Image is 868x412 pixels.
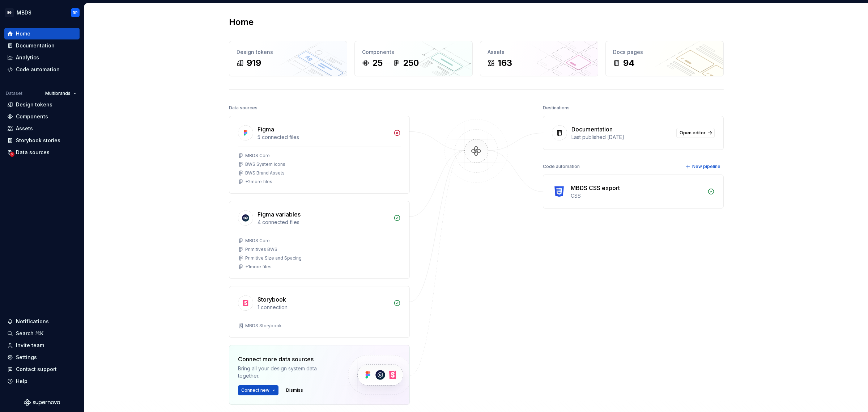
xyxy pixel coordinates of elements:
div: RP [73,10,78,16]
a: Open editor [676,128,715,138]
div: Storybook stories [16,137,60,144]
button: Notifications [4,316,80,327]
span: Dismiss [286,387,303,393]
div: MBDS CSS export [571,184,620,192]
button: Multibrands [42,88,80,98]
div: MBDS Core [245,238,270,244]
div: Invite team [16,342,44,349]
a: Home [4,28,80,39]
div: Dataset [6,91,22,96]
a: Storybook1 connectionMBDS Storybook [229,286,410,338]
h2: Home [229,16,254,28]
div: EG [5,8,14,17]
button: Dismiss [283,385,306,395]
span: Multibrands [45,91,71,96]
div: Contact support [16,366,57,373]
a: Docs pages94 [605,41,724,76]
div: 1 connection [258,304,389,311]
span: Connect new [241,387,269,393]
div: CSS [571,192,703,199]
button: Help [4,375,80,387]
a: Components25250 [354,41,473,76]
div: Primitives BWS [245,247,277,252]
a: Design tokens919 [229,41,347,76]
div: 5 connected files [258,134,389,141]
div: Code automation [16,66,60,73]
div: Bring all your design system data together. [238,365,336,379]
a: Invite team [4,340,80,351]
div: Components [16,113,48,120]
a: Figma5 connected filesMBDS CoreBWS System IconsBWS Brand Assets+2more files [229,116,410,194]
div: 94 [623,57,635,69]
a: Figma variables4 connected filesMBDS CorePrimitives BWSPrimitive Size and Spacing+1more files [229,201,410,279]
div: 25 [372,57,383,69]
div: Assets [16,125,33,132]
div: Documentation [16,42,55,49]
div: BWS System Icons [245,161,285,167]
div: Documentation [571,125,613,134]
a: Components [4,111,80,122]
div: Help [16,378,27,385]
button: Contact support [4,363,80,375]
span: New pipeline [692,164,720,169]
div: MBDS Core [245,153,270,159]
button: EGMBDSRP [1,5,82,20]
div: Components [362,49,465,56]
div: 250 [403,57,419,69]
div: Design tokens [237,49,340,56]
div: Destinations [543,103,570,113]
a: Assets163 [480,41,598,76]
svg: Supernova Logo [24,399,60,406]
div: Settings [16,354,37,361]
a: Analytics [4,52,80,63]
a: Settings [4,352,80,363]
a: Documentation [4,40,80,51]
div: Assets [488,49,591,56]
div: 919 [247,57,261,69]
div: Home [16,30,30,37]
button: Search ⌘K [4,328,80,339]
div: + 2 more files [245,179,272,185]
div: Connect more data sources [238,355,336,363]
div: Last published [DATE] [571,134,672,141]
div: Design tokens [16,101,52,108]
div: MBDS Storybook [245,323,282,329]
div: Primitive Size and Spacing [245,255,302,261]
button: New pipeline [683,161,724,172]
button: Connect new [238,385,278,395]
a: Design tokens [4,99,80,110]
span: Open editor [680,130,706,136]
div: Analytics [16,54,39,61]
div: BWS Brand Assets [245,170,285,176]
div: Figma variables [258,210,301,219]
div: Notifications [16,318,49,325]
div: + 1 more files [245,264,272,270]
div: Data sources [16,149,50,156]
div: Code automation [543,161,580,172]
div: MBDS [17,9,31,16]
div: Figma [258,125,274,134]
div: Storybook [258,295,286,304]
div: 163 [498,57,512,69]
a: Storybook stories [4,135,80,146]
div: 4 connected files [258,219,389,226]
div: Search ⌘K [16,330,43,337]
a: Assets [4,123,80,134]
div: Docs pages [613,49,716,56]
a: Code automation [4,64,80,75]
div: Data sources [229,103,258,113]
a: Data sources [4,147,80,158]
